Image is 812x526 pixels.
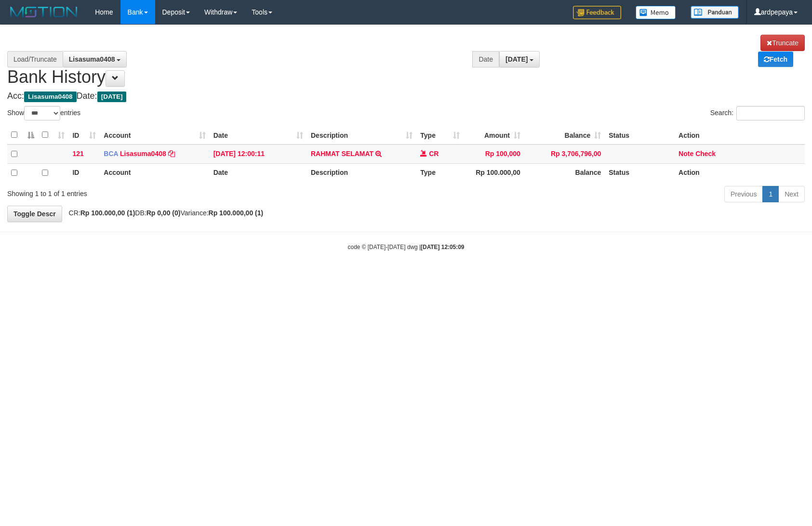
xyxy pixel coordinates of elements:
strong: Rp 100.000,00 (1) [209,209,264,217]
h4: Acc: Date: [7,92,805,101]
span: [DATE] [506,55,528,63]
td: [DATE] 12:00:11 [210,145,307,164]
img: panduan.png [691,6,739,19]
img: Feedback.jpg [573,6,621,19]
span: CR: DB: Variance: [64,209,264,217]
input: Search: [736,106,805,120]
strong: Rp 100.000,00 (1) [80,209,135,217]
th: Status [605,163,675,182]
th: Action [675,163,805,182]
td: Rp 3,706,796,00 [524,145,605,164]
button: [DATE] [499,51,540,67]
span: Lisasuma0408 [69,55,115,63]
a: Truncate [760,35,805,51]
select: Showentries [24,106,60,120]
span: BCA [104,150,118,158]
th: Description: activate to sort column ascending [307,126,416,145]
th: Account [100,163,209,182]
th: Rp 100.000,00 [464,163,524,182]
th: Date: activate to sort column ascending [210,126,307,145]
th: Date [210,163,307,182]
label: Show entries [7,106,80,120]
span: [DATE] [97,92,127,102]
th: : activate to sort column ascending [38,126,69,145]
button: Lisasuma0408 [63,51,127,67]
strong: [DATE] 12:05:09 [421,244,464,250]
th: Account: activate to sort column ascending [100,126,209,145]
a: Copy Lisasuma0408 to clipboard [168,150,175,158]
a: Previous [724,186,763,202]
th: Type: activate to sort column ascending [416,126,463,145]
th: Type [416,163,463,182]
th: Status [605,126,675,145]
a: Fetch [758,52,793,67]
th: Amount: activate to sort column ascending [464,126,524,145]
strong: Rp 0,00 (0) [146,209,181,217]
a: Next [778,186,805,202]
small: code © [DATE]-[DATE] dwg | [348,244,465,250]
a: 1 [762,186,779,202]
h1: Bank History [7,35,805,87]
div: Date [472,51,499,67]
th: ID: activate to sort column ascending [68,126,100,145]
span: Lisasuma0408 [24,92,77,102]
a: Check [695,150,716,158]
th: Balance: activate to sort column ascending [524,126,605,145]
th: : activate to sort column descending [7,126,38,145]
label: Search: [710,106,805,120]
span: 121 [72,150,83,158]
div: Showing 1 to 1 of 1 entries [7,185,331,198]
th: Balance [524,163,605,182]
th: ID [68,163,100,182]
img: Button%20Memo.svg [636,6,676,19]
a: RAHMAT SELAMAT [311,150,373,158]
div: Load/Truncate [7,51,63,67]
span: CR [429,150,439,158]
a: Note [679,150,693,158]
img: MOTION_logo.png [7,5,80,19]
th: Description [307,163,416,182]
th: Action [675,126,805,145]
td: Rp 100,000 [464,145,524,164]
a: Lisasuma0408 [120,150,166,158]
a: Toggle Descr [7,206,62,222]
